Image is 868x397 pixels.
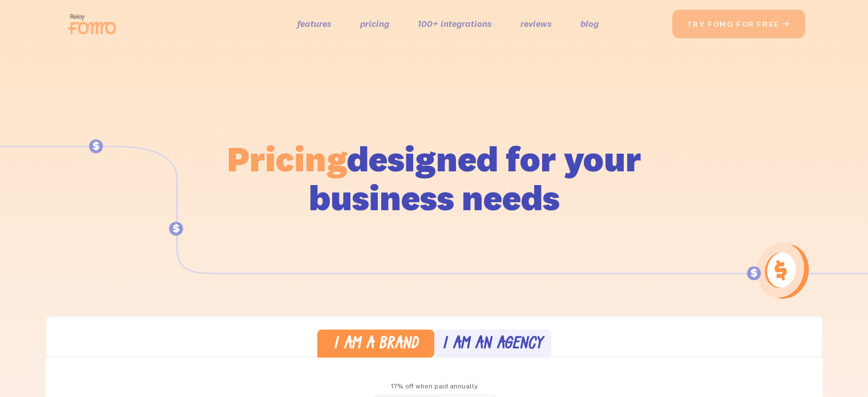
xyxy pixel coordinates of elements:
a: 100+ integrations [418,15,492,32]
span: Pricing [227,137,347,181]
a: pricing [360,15,389,32]
div: I am an agency [442,336,543,353]
a: features [297,15,332,32]
span:  [782,19,791,29]
div: 17% off when paid annually [46,378,823,395]
a: blog [580,15,599,32]
h1: designed for your business needs [227,139,642,217]
div: I am a brand [333,336,418,353]
a: try fomo for free [672,10,805,38]
a: reviews [520,15,552,32]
